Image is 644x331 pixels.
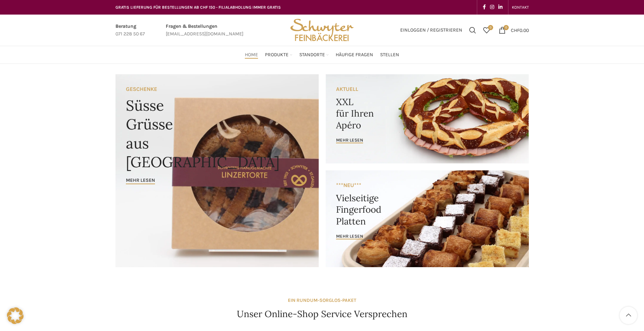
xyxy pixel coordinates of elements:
[115,74,319,267] a: Banner link
[400,28,462,33] span: Einloggen / Registrieren
[237,308,407,320] h4: Unser Online-Shop Service Versprechen
[466,23,480,37] a: Suchen
[115,23,145,38] a: Infobox link
[511,27,529,33] bdi: 0.00
[299,48,329,62] a: Standorte
[511,27,520,33] span: CHF
[481,2,488,12] a: Facebook social link
[380,52,399,58] span: Stellen
[288,297,356,303] strong: EIN RUNDUM-SORGLOS-PAKET
[115,5,281,10] span: GRATIS LIEFERUNG FÜR BESTELLUNGEN AB CHF 150 - FILIALABHOLUNG IMMER GRATIS
[265,52,289,58] span: Produkte
[336,52,373,58] span: Häufige Fragen
[480,23,493,37] div: Meine Wunschliste
[336,48,373,62] a: Häufige Fragen
[326,74,529,163] a: Banner link
[245,52,258,58] span: Home
[496,2,505,12] a: Linkedin social link
[495,23,532,37] a: 0 CHF0.00
[380,48,399,62] a: Stellen
[504,25,509,30] span: 0
[488,2,496,12] a: Instagram social link
[620,307,637,324] a: Scroll to top button
[245,48,258,62] a: Home
[512,5,529,10] span: KONTAKT
[265,48,292,62] a: Produkte
[480,23,493,37] a: 0
[288,15,356,46] img: Bäckerei Schwyter
[299,52,325,58] span: Standorte
[112,48,532,62] div: Main navigation
[397,23,466,37] a: Einloggen / Registrieren
[326,170,529,267] a: Banner link
[166,23,243,38] a: Infobox link
[288,27,356,33] a: Site logo
[488,25,493,30] span: 0
[508,0,532,14] div: Secondary navigation
[512,0,529,14] a: KONTAKT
